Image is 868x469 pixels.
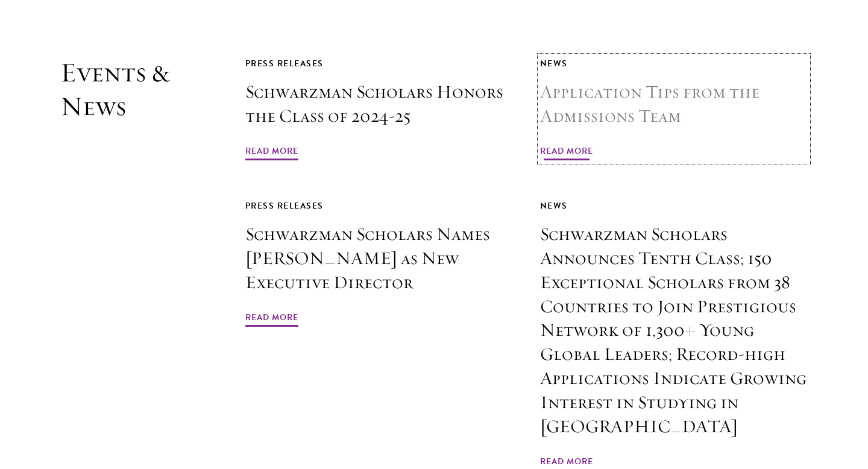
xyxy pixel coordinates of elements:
[245,310,298,329] span: Read More
[540,198,808,213] div: News
[245,222,513,295] h3: Schwarzman Scholars Names [PERSON_NAME] as New Executive Director
[245,56,513,162] a: Press Releases Schwarzman Scholars Honors the Class of 2024-25 Read More
[245,198,513,329] a: Press Releases Schwarzman Scholars Names [PERSON_NAME] as New Executive Director Read More
[245,56,513,71] div: Press Releases
[540,56,808,162] a: News Application Tips from the Admissions Team Read More
[245,198,513,213] div: Press Releases
[540,143,593,162] span: Read More
[540,222,808,439] h3: Schwarzman Scholars Announces Tenth Class; 150 Exceptional Scholars from 38 Countries to Join Pre...
[540,80,808,128] h3: Application Tips from the Admissions Team
[245,80,513,128] h3: Schwarzman Scholars Honors the Class of 2024-25
[540,56,808,71] div: News
[245,143,298,162] span: Read More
